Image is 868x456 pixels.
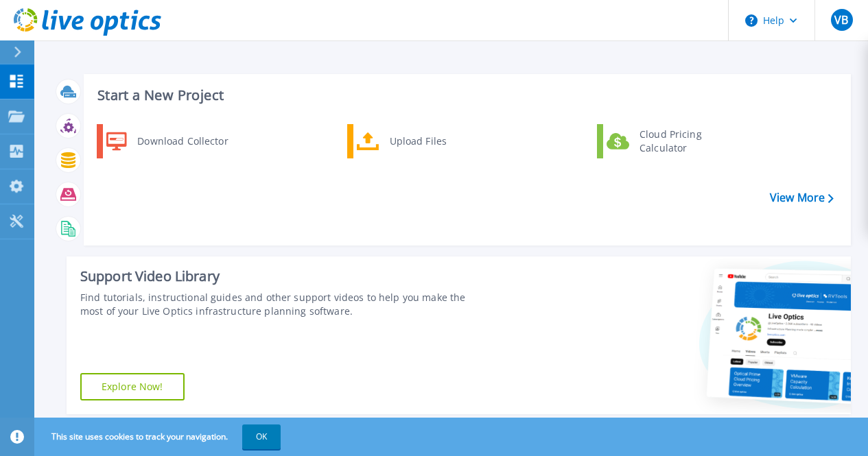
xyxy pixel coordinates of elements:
[130,128,234,155] div: Download Collector
[770,191,834,204] a: View More
[80,267,488,285] div: Support Video Library
[347,124,488,158] a: Upload Files
[383,128,484,155] div: Upload Files
[38,424,281,449] span: This site uses cookies to track your navigation.
[97,88,833,103] h3: Start a New Project
[597,124,738,158] a: Cloud Pricing Calculator
[834,14,848,25] span: VB
[97,124,237,158] a: Download Collector
[80,291,488,318] div: Find tutorials, instructional guides and other support videos to help you make the most of your L...
[633,128,734,155] div: Cloud Pricing Calculator
[242,424,281,449] button: OK
[80,373,185,400] a: Explore Now!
